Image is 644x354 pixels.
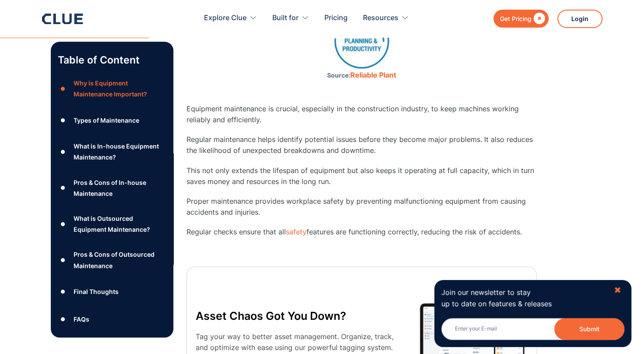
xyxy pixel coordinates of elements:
p: Table of Content [58,53,166,67]
div: ● [58,254,68,267]
div: Get Pricing [500,13,531,24]
p: This not only extends the lifespan of equipment but also keeps it operating at full capacity, whi... [187,165,537,187]
p: Tag your way to better asset management. Organize, track, and optimize with ease using our powerf... [196,331,407,353]
a: Reliable Plant [350,71,396,79]
p: Asset Chaos Got You Down? [196,307,407,324]
a: Pricing [324,4,348,32]
p: Regular checks ensure that all features are functioning correctly, reducing the risk of accidents. [187,227,537,237]
div: ● [58,285,68,298]
div: ● [58,82,68,96]
div: What is Outsourced Equipment Maintenance? [73,213,166,235]
div: Final Thoughts [73,286,118,297]
button: Submit [554,318,624,340]
div: ● [58,114,68,127]
p: ‍ [187,84,537,95]
div: Resources [363,4,398,32]
a: Login [557,10,602,28]
div: ● [58,312,68,325]
a: ●Pros & Cons of Outsourced Maintenance [58,249,166,271]
a: safety [286,227,306,236]
div: Why is Equipment Maintenance Important? [73,78,166,99]
div: ● [58,217,68,230]
div: ● [58,181,68,195]
div: Explore Clue [204,4,246,32]
a: ●Final Thoughts [58,285,166,298]
div: ✖ [614,285,621,296]
div: Built for [272,4,299,32]
a: ●What is In-house Equipment Maintenance? [58,141,166,163]
input: Enter your E-mail [441,318,624,340]
p: ‍ [187,247,537,258]
div: Pros & Cons of Outsourced Maintenance [73,249,166,271]
div: Explore Clue [204,4,257,32]
a: ●What is Outsourced Equipment Maintenance? [58,213,166,235]
p: Equipment maintenance is crucial, especially in the construction industry, to keep machines worki... [187,103,537,125]
a: ●Types of Maintenance [58,114,166,127]
div:  [531,13,545,24]
div: FAQs [73,313,89,324]
p: Regular maintenance helps identify potential issues before they become major problems. It also re... [187,134,537,156]
div: Built for [272,4,309,32]
a: ●FAQs [58,312,166,325]
a: Get Pricing [493,10,549,28]
p: Proper maintenance provides workplace safety by preventing malfunctioning equipment from causing ... [187,196,537,218]
div: Pros & Cons of In-house Maintenance [73,177,166,199]
div: Resources [363,4,409,32]
div: ● [58,145,68,159]
a: ●Pros & Cons of In-house Maintenance [58,177,166,199]
strong: Source: [327,71,350,79]
p: Join our newsletter to stay up to date on features & releases [441,287,606,309]
div: Types of Maintenance [73,115,139,126]
div: What is In-house Equipment Maintenance? [73,141,166,163]
a: ●Why is Equipment Maintenance Important? [58,78,166,99]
